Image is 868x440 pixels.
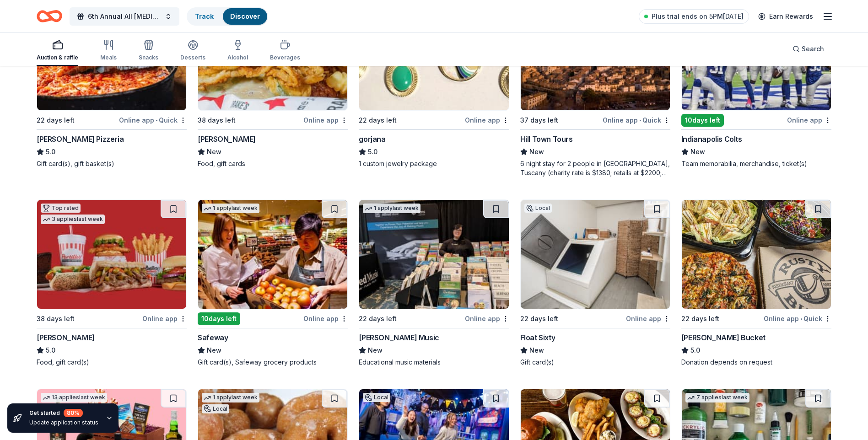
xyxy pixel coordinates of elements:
[227,36,248,66] button: Alcohol
[41,204,81,213] div: Top rated
[187,7,268,26] button: TrackDiscover
[520,332,555,343] div: Float Sixty
[520,358,670,367] div: Gift card(s)
[639,117,641,124] span: •
[753,8,819,25] a: Earn Rewards
[29,409,98,417] div: Get started
[359,358,509,367] div: Educational music materials
[37,199,187,367] a: Image for Portillo'sTop rated3 applieslast week38 days leftOnline app[PERSON_NAME]5.0Food, gift c...
[359,200,508,309] img: Image for Alfred Music
[180,36,205,66] button: Desserts
[359,313,397,324] div: 22 days left
[198,159,348,168] div: Food, gift cards
[88,11,161,22] span: 6th Annual All [MEDICAL_DATA] Matters Ball
[521,200,670,309] img: Image for Float Sixty
[227,54,248,61] div: Alcohol
[681,358,831,367] div: Donation depends on request
[681,114,724,127] div: 10 days left
[359,159,509,168] div: 1 custom jewelry package
[690,146,705,157] span: New
[100,36,117,66] button: Meals
[37,54,78,61] div: Auction & raffle
[198,358,348,367] div: Gift card(s), Safeway grocery products
[202,404,229,413] div: Local
[37,1,187,168] a: Image for Lou Malnati's PizzeriaTop rated2 applieslast week22 days leftOnline app•Quick[PERSON_NA...
[119,114,187,126] div: Online app Quick
[230,12,260,20] a: Discover
[800,315,802,322] span: •
[368,146,377,157] span: 5.0
[46,146,55,157] span: 5.0
[46,345,55,356] span: 5.0
[270,36,300,66] button: Beverages
[202,204,259,213] div: 1 apply last week
[681,159,831,168] div: Team memorabilia, merchandise, ticket(s)
[681,134,742,145] div: Indianapolis Colts
[652,11,744,22] span: Plus trial ends on 5PM[DATE]
[682,200,831,309] img: Image for Rusty Bucket
[785,40,831,58] button: Search
[41,215,105,224] div: 3 applies last week
[142,313,187,324] div: Online app
[37,134,124,145] div: [PERSON_NAME] Pizzeria
[359,134,385,145] div: gorjana
[529,146,544,157] span: New
[41,393,107,402] div: 13 applies last week
[180,54,205,61] div: Desserts
[37,332,95,343] div: [PERSON_NAME]
[303,114,348,126] div: Online app
[520,159,670,177] div: 6 night stay for 2 people in [GEOGRAPHIC_DATA], Tuscany (charity rate is $1380; retails at $2200;...
[764,313,831,324] div: Online app Quick
[198,199,348,367] a: Image for Safeway1 applylast week10days leftOnline appSafewayNewGift card(s), Safeway grocery pro...
[359,332,439,343] div: [PERSON_NAME] Music
[207,146,221,157] span: New
[139,54,158,61] div: Snacks
[198,115,236,126] div: 38 days left
[37,115,75,126] div: 22 days left
[603,114,670,126] div: Online app Quick
[37,36,78,66] button: Auction & raffle
[37,159,187,168] div: Gift card(s), gift basket(s)
[626,313,670,324] div: Online app
[64,409,83,417] div: 80 %
[37,358,187,367] div: Food, gift card(s)
[198,332,228,343] div: Safeway
[802,43,824,54] span: Search
[787,114,831,126] div: Online app
[37,200,186,309] img: Image for Portillo's
[303,313,348,324] div: Online app
[681,199,831,367] a: Image for Rusty Bucket22 days leftOnline app•Quick[PERSON_NAME] Bucket5.0Donation depends on request
[202,393,259,402] div: 1 apply last week
[681,1,831,168] a: Image for Indianapolis ColtsLocal10days leftOnline appIndianapolis ColtsNewTeam memorabilia, merc...
[100,54,117,61] div: Meals
[685,393,749,402] div: 7 applies last week
[70,7,179,26] button: 6th Annual All [MEDICAL_DATA] Matters Ball
[681,332,766,343] div: [PERSON_NAME] Bucket
[156,117,157,124] span: •
[198,1,348,168] a: Image for Drake's1 applylast week38 days leftOnline app[PERSON_NAME]NewFood, gift cards
[465,313,509,324] div: Online app
[529,345,544,356] span: New
[368,345,383,356] span: New
[690,345,700,356] span: 5.0
[520,115,558,126] div: 37 days left
[520,134,573,145] div: Hill Town Tours
[359,115,397,126] div: 22 days left
[29,419,98,426] div: Update application status
[520,1,670,177] a: Image for Hill Town Tours 5 applieslast week37 days leftOnline app•QuickHill Town ToursNew6 night...
[465,114,509,126] div: Online app
[359,199,509,367] a: Image for Alfred Music1 applylast week22 days leftOnline app[PERSON_NAME] MusicNewEducational mus...
[681,313,719,324] div: 22 days left
[363,204,421,213] div: 1 apply last week
[359,1,509,168] a: Image for gorjana10 applieslast week22 days leftOnline appgorjana5.01 custom jewelry package
[195,12,214,20] a: Track
[270,54,300,61] div: Beverages
[524,204,552,213] div: Local
[520,313,558,324] div: 22 days left
[639,9,749,24] a: Plus trial ends on 5PM[DATE]
[198,200,347,309] img: Image for Safeway
[198,312,240,325] div: 10 days left
[139,36,158,66] button: Snacks
[207,345,221,356] span: New
[520,199,670,367] a: Image for Float SixtyLocal22 days leftOnline appFloat SixtyNewGift card(s)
